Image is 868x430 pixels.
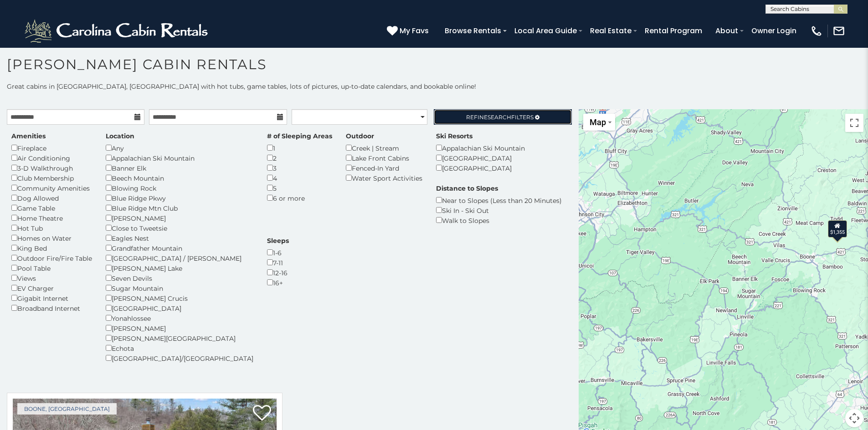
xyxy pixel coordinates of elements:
div: Banner Elk [106,163,253,173]
div: Air Conditioning [11,153,92,163]
button: Toggle fullscreen view [845,114,863,132]
a: RefineSearchFilters [434,109,571,125]
div: Hot Tub [11,223,92,233]
div: 5 [267,183,332,193]
div: [GEOGRAPHIC_DATA] / [PERSON_NAME] [106,253,253,263]
div: Close to Tweetsie [106,223,253,233]
div: 6 or more [267,193,332,203]
a: Real Estate [586,23,636,39]
div: [PERSON_NAME] [106,213,253,223]
div: Lake Front Cabins [346,153,422,163]
div: Dog Allowed [11,193,92,203]
label: Outdoor [346,132,374,141]
a: Add to favorites [253,404,271,423]
div: 2 [267,153,332,163]
div: King Bed [11,243,92,253]
div: Views [11,273,92,283]
a: Rental Program [640,23,707,39]
div: Pool Table [11,263,92,273]
div: Fireplace [11,143,92,153]
div: Eagles Nest [106,233,253,243]
button: Change map style [583,114,615,131]
img: mail-regular-white.png [832,25,845,37]
div: 7-11 [267,258,289,268]
div: Sugar Mountain [106,283,253,293]
div: 1-6 [267,248,289,258]
div: 3-D Walkthrough [11,163,92,173]
label: Sleeps [267,236,289,245]
div: Homes on Water [11,233,92,243]
div: Appalachian Ski Mountain [436,143,525,153]
div: Blowing Rock [106,183,253,193]
div: [PERSON_NAME][GEOGRAPHIC_DATA] [106,333,253,343]
div: EV Charger [11,283,92,293]
label: Location [106,132,134,141]
label: Ski Resorts [436,132,473,141]
a: Local Area Guide [510,23,581,39]
a: About [711,23,743,39]
div: Fenced-In Yard [346,163,422,173]
div: Outdoor Fire/Fire Table [11,253,92,263]
div: Grandfather Mountain [106,243,253,253]
div: Near to Slopes (Less than 20 Minutes) [436,195,562,205]
div: Blue Ridge Pkwy [106,193,253,203]
div: Water Sport Activities [346,173,422,183]
label: # of Sleeping Areas [267,132,332,141]
div: [PERSON_NAME] Crucis [106,293,253,303]
div: Blue Ridge Mtn Club [106,203,253,213]
div: Echota [106,343,253,353]
div: Any [106,143,253,153]
a: Browse Rentals [440,23,506,39]
div: Game Table [11,203,92,213]
div: Gigabit Internet [11,293,92,303]
a: Boone, [GEOGRAPHIC_DATA] [17,403,117,415]
span: Refine Filters [466,114,534,121]
div: 1 [267,143,332,153]
div: [GEOGRAPHIC_DATA] [436,153,525,163]
div: Creek | Stream [346,143,422,153]
a: My Favs [387,25,431,37]
div: [GEOGRAPHIC_DATA] [106,303,253,313]
img: phone-regular-white.png [810,25,823,37]
div: [GEOGRAPHIC_DATA]/[GEOGRAPHIC_DATA] [106,353,253,363]
div: 16+ [267,278,289,288]
span: My Favs [400,25,429,36]
div: $1,355 [828,220,847,238]
div: Broadband Internet [11,303,92,313]
div: Community Amenities [11,183,92,193]
div: Appalachian Ski Mountain [106,153,253,163]
div: Walk to Slopes [436,215,562,225]
div: [PERSON_NAME] Lake [106,263,253,273]
div: [GEOGRAPHIC_DATA] [436,163,525,173]
div: 3 [267,163,332,173]
a: Owner Login [747,23,801,39]
div: 12-16 [267,268,289,278]
div: Yonahlossee [106,313,253,323]
div: Club Membership [11,173,92,183]
button: Map camera controls [845,409,863,427]
div: Ski In - Ski Out [436,205,562,215]
img: White-1-2.png [23,17,212,45]
div: 4 [267,173,332,183]
label: Amenities [11,132,46,141]
div: Home Theatre [11,213,92,223]
span: Map [590,117,606,127]
div: Seven Devils [106,273,253,283]
div: Beech Mountain [106,173,253,183]
div: [PERSON_NAME] [106,323,253,333]
span: Search [488,114,511,121]
label: Distance to Slopes [436,184,498,193]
